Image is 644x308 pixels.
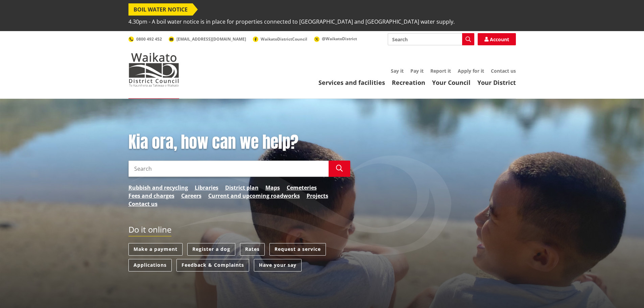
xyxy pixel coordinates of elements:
[269,243,326,256] a: Request a service
[225,184,259,192] a: District plan
[322,36,357,42] span: @WaikatoDistrict
[432,78,471,87] a: Your Council
[307,192,328,200] a: Projects
[128,192,174,200] a: Fees and charges
[287,184,317,192] a: Cemeteries
[195,184,218,192] a: Libraries
[128,259,172,271] a: Applications
[169,36,246,42] a: [EMAIL_ADDRESS][DOMAIN_NAME]
[388,33,474,45] input: Search input
[208,192,300,200] a: Current and upcoming roadworks
[136,36,162,42] span: 0800 492 452
[176,36,246,42] span: [EMAIL_ADDRESS][DOMAIN_NAME]
[128,16,455,28] span: 4.30pm - A boil water notice is in place for properties connected to [GEOGRAPHIC_DATA] and [GEOGR...
[314,36,357,42] a: @WaikatoDistrict
[391,68,404,74] a: Say it
[181,192,201,200] a: Careers
[128,133,350,152] h1: Kia ora, how can we help?
[458,68,484,74] a: Apply for it
[254,259,302,271] a: Have your say
[128,36,162,42] a: 0800 492 452
[430,68,451,74] a: Report it
[318,78,385,87] a: Services and facilities
[477,78,516,87] a: Your District
[253,36,307,42] a: WaikatoDistrictCouncil
[240,243,265,256] a: Rates
[128,184,188,192] a: Rubbish and recycling
[478,33,516,45] a: Account
[128,3,193,16] span: BOIL WATER NOTICE
[128,161,329,177] input: Search input
[176,259,249,271] a: Feedback & Complaints
[410,68,424,74] a: Pay it
[392,78,425,87] a: Recreation
[613,280,637,304] iframe: Messenger Launcher
[187,243,235,256] a: Register a dog
[128,200,158,208] a: Contact us
[265,184,280,192] a: Maps
[128,243,183,256] a: Make a payment
[128,53,179,87] img: Waikato District Council - Te Kaunihera aa Takiwaa o Waikato
[491,68,516,74] a: Contact us
[128,225,171,237] h2: Do it online
[261,36,307,42] span: WaikatoDistrictCouncil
